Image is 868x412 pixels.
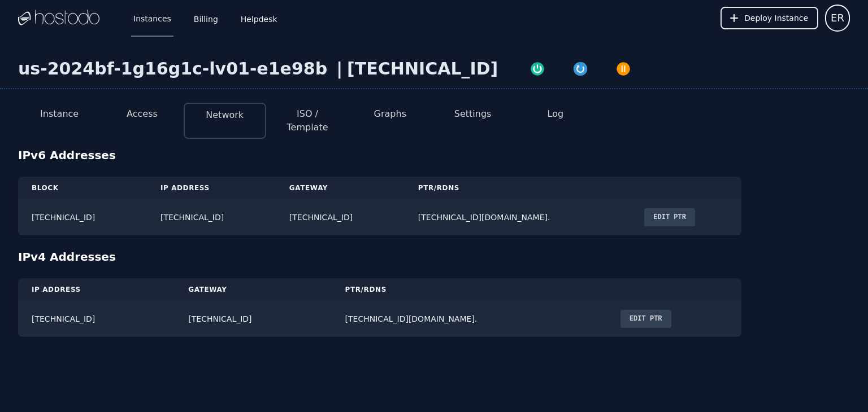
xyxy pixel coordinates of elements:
div: IPv4 Addresses [18,249,850,265]
th: IP Address [147,177,276,199]
td: [TECHNICAL_ID] [175,301,331,337]
th: Gateway [276,177,405,199]
button: User menu [825,5,850,32]
span: Deploy Instance [744,12,808,24]
th: PTR/rDNS [332,278,607,301]
button: Deploy Instance [721,7,818,29]
button: Power On [516,59,559,77]
button: Access [127,107,158,121]
div: IPv6 Addresses [18,147,850,163]
button: Network [206,108,244,122]
div: us-2024bf-1g16g1c-lv01-e1e98b [18,59,332,79]
img: Power Off [615,61,631,77]
div: | [332,59,347,79]
th: IP Address [18,278,175,301]
button: Settings [454,107,492,121]
button: Graphs [374,107,406,121]
td: [TECHNICAL_ID] [147,199,276,235]
button: Power Off [602,59,645,77]
th: Gateway [175,278,331,301]
button: ISO / Template [275,107,340,134]
td: [TECHNICAL_ID] [276,199,405,235]
th: PTR/rDNS [405,177,631,199]
td: [TECHNICAL_ID][DOMAIN_NAME]. [332,301,607,337]
img: Restart [572,61,588,77]
span: ER [831,10,844,26]
td: [TECHNICAL_ID] [18,199,147,235]
img: Logo [18,10,99,27]
button: Restart [559,59,602,77]
button: Edit PTR [620,310,671,328]
img: Power On [530,61,545,77]
th: Block [18,177,147,199]
td: [TECHNICAL_ID] [18,301,175,337]
button: Log [548,107,564,121]
button: Instance [40,107,79,121]
div: [TECHNICAL_ID] [347,59,498,79]
td: [TECHNICAL_ID][DOMAIN_NAME]. [405,199,631,235]
button: Edit PTR [644,208,695,226]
